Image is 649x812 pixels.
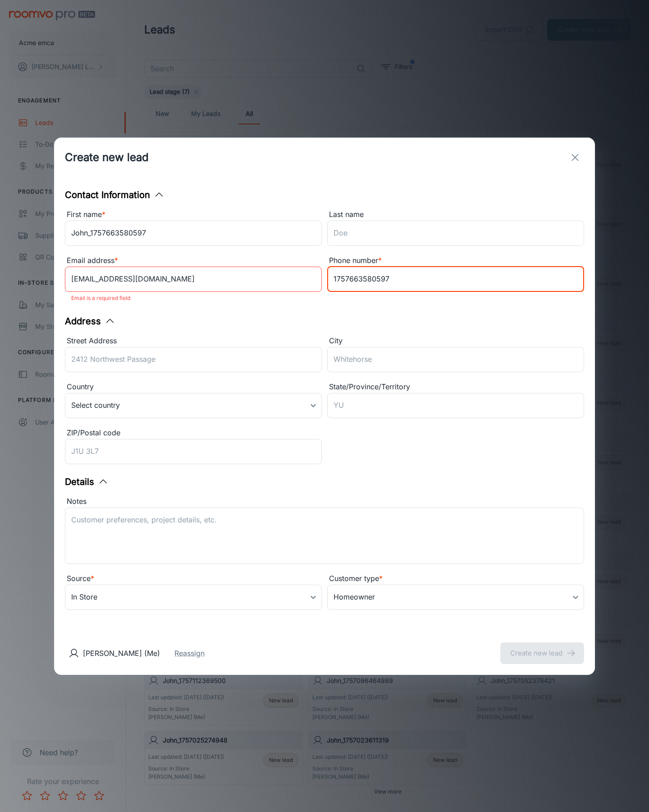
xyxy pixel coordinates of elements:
p: Email is a required field [71,293,315,304]
button: Address [65,314,115,328]
input: John [65,221,322,246]
h1: Create new lead [65,149,149,166]
div: In Store [65,585,322,610]
div: City [327,335,584,347]
div: Phone number [327,255,584,267]
div: State/Province/Territory [327,381,584,393]
input: 2412 Northwest Passage [65,347,322,372]
input: J1U 3L7 [65,439,322,464]
button: exit [566,148,584,166]
div: Homeowner [327,585,584,610]
div: ZIP/Postal code [65,427,322,439]
div: Source [65,573,322,585]
div: Last name [327,209,584,221]
p: [PERSON_NAME] (Me) [83,648,160,659]
div: First name [65,209,322,221]
input: myname@example.com [65,267,322,292]
div: Customer type [327,573,584,585]
button: Reassign [174,648,205,659]
div: Country [65,381,322,393]
input: YU [327,393,584,418]
div: Email address [65,255,322,267]
div: Notes [65,496,584,507]
div: Select country [65,393,322,418]
div: Street Address [65,335,322,347]
input: Doe [327,221,584,246]
button: Contact Information [65,188,165,202]
input: Whitehorse [327,347,584,372]
input: +1 439-123-4567 [327,267,584,292]
button: Details [65,475,109,489]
